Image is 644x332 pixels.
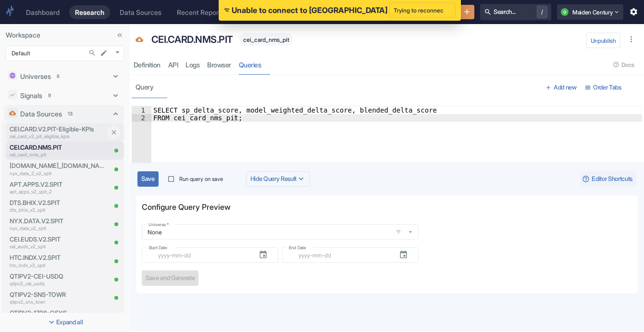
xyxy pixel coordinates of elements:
button: Order Tabs [581,77,625,98]
div: Data Sources [120,8,161,16]
button: Add new [541,77,581,98]
div: Default [6,46,124,61]
button: Hide Query Result [246,171,310,187]
p: DTS.BHIX.V2.SPIT [10,198,106,207]
div: Research [75,8,104,16]
button: Trying to reconnect ... [389,2,456,18]
p: qtipv2_cei_usdq [10,280,106,287]
a: CEI.EUDS.V2.SPITcei_euds_v2_spit [10,235,106,250]
button: Close item [108,126,120,139]
button: QMaiden Century [557,4,623,20]
div: Data Sources13 [4,105,124,122]
span: 13 [64,110,76,117]
div: Queries Tabs [132,77,541,97]
span: 6 [53,73,63,80]
button: Search.../ [480,4,551,20]
svg: Close item [110,128,118,136]
label: Universe [149,221,169,228]
input: yyyy-mm-dd [152,250,251,261]
p: cei_card_v2_pit_eligible_kpis [10,133,106,140]
button: Expand all [2,315,128,330]
p: Workspace [6,30,124,40]
a: Dashboard [20,5,65,19]
a: Browser [204,55,235,75]
p: nyx_data_2_v2_spit [10,170,106,177]
div: Universes6 [4,67,124,85]
button: New Resource [460,5,475,20]
button: open filters [393,227,404,238]
a: HTC.INDX.V2.SPIThtc_indx_v2_spit [10,253,106,268]
p: Universes [20,71,51,81]
div: CEI.CARD.NMS.PIT [149,30,235,49]
p: nyx_data_v2_spit [10,225,106,232]
div: Signals9 [4,87,124,104]
a: APT.APPS.V2.SPITapt_apps_v2_spit_2 [10,180,106,195]
p: CEI.CARD.V2.PIT-Eligible-KPIs [10,125,106,134]
a: Research [69,5,110,19]
div: 2 [132,114,151,122]
div: resource tabs [130,55,644,75]
p: Signals [20,90,42,101]
label: Start Date [149,244,168,251]
a: QTIPV2-CEI-USDQqtipv2_cei_usdq [10,272,106,287]
p: dts_bhix_v2_spit [10,206,106,214]
div: 1 [132,106,151,114]
div: Definition [134,61,161,69]
button: Save [137,171,159,187]
p: HTC.INDX.V2.SPIT [10,253,106,262]
div: Q [561,8,569,16]
div: query [136,83,154,91]
button: edit [98,47,110,59]
p: [DOMAIN_NAME]_[DOMAIN_NAME] [10,161,106,170]
button: Unpublish [586,33,620,48]
p: CEI.EUDS.V2.SPIT [10,235,106,244]
a: QTIPV2-1798-QSYSqtipv2_1798_qsys [10,308,106,324]
div: Recent Reports [177,8,224,16]
a: Data Sources [114,5,167,19]
p: cei_euds_v2_spit [10,243,106,250]
p: cei_card_nms_pit [10,151,106,158]
a: Recent Reports [171,5,230,19]
span: Trying to reconnect ... [394,5,451,15]
p: Configure Query Preview [142,201,632,213]
p: CEI.CARD.NMS.PIT [10,143,106,152]
span: cei_card_nms_pit [239,36,293,43]
button: Collapse Sidebar [113,29,126,41]
a: DTS.BHIX.V2.SPITdts_bhix_v2_spit [10,198,106,214]
p: QTIPV2-CEI-USDQ [10,272,106,281]
a: QTIPV2-SNS-TOWRqtipv2_sns_towr [10,290,106,306]
p: NYX.DATA.V2.SPIT [10,217,106,226]
a: Queries [235,55,265,75]
a: CEI.CARD.V2.PIT-Eligible-KPIscei_card_v2_pit_eligible_kpis [10,125,106,140]
button: Search... [86,47,99,59]
p: htc_indx_v2_spit [10,262,106,269]
a: API [164,55,182,75]
a: Logs [182,55,204,75]
span: 9 [45,92,54,99]
input: yyyy-mm-dd [293,250,391,261]
p: QTIPV2-1798-QSYS [10,308,106,318]
button: Editor Shortcuts [580,171,636,187]
a: [DOMAIN_NAME]_[DOMAIN_NAME]nyx_data_2_v2_spit [10,161,106,177]
p: apt_apps_v2_spit_2 [10,188,106,195]
p: APT.APPS.V2.SPIT [10,180,106,189]
div: Dashboard [26,8,60,16]
p: Data Sources [20,109,62,119]
a: NYX.DATA.V2.SPITnyx_data_v2_spit [10,217,106,232]
span: Run query on save [179,175,223,183]
p: CEI.CARD.NMS.PIT [151,32,233,47]
p: QTIPV2-SNS-TOWR [10,290,106,299]
p: qtipv2_sns_towr [10,298,106,306]
button: Docs [610,57,638,73]
a: CEI.CARD.NMS.PITcei_card_nms_pit [10,143,106,158]
label: End Date [289,244,307,251]
span: Data Source [136,36,143,45]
